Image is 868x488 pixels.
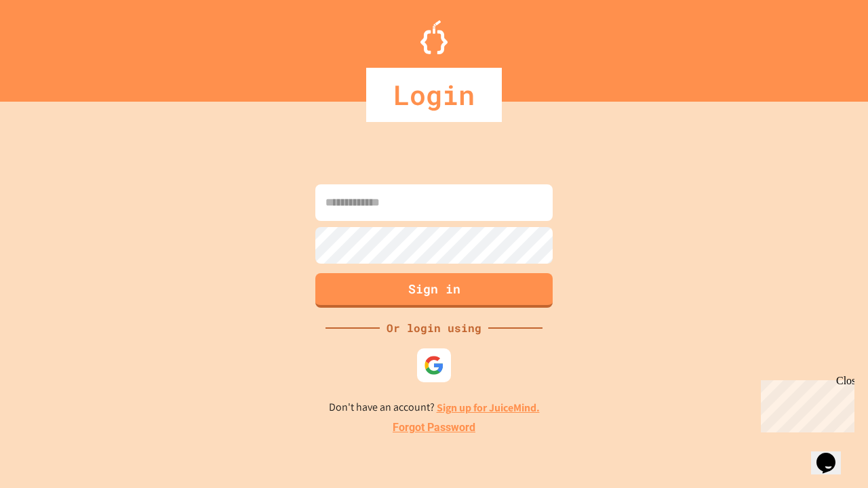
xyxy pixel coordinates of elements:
img: google-icon.svg [424,355,444,375]
div: Login [366,68,502,122]
a: Sign up for JuiceMind. [437,401,540,415]
a: Forgot Password [393,420,475,436]
div: Or login using [380,320,488,336]
button: Sign in [315,273,553,308]
iframe: chat widget [755,375,854,432]
img: Logo.svg [420,20,448,54]
div: Chat with us now!Close [5,5,94,86]
p: Don't have an account? [329,399,540,416]
iframe: chat widget [811,434,854,474]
